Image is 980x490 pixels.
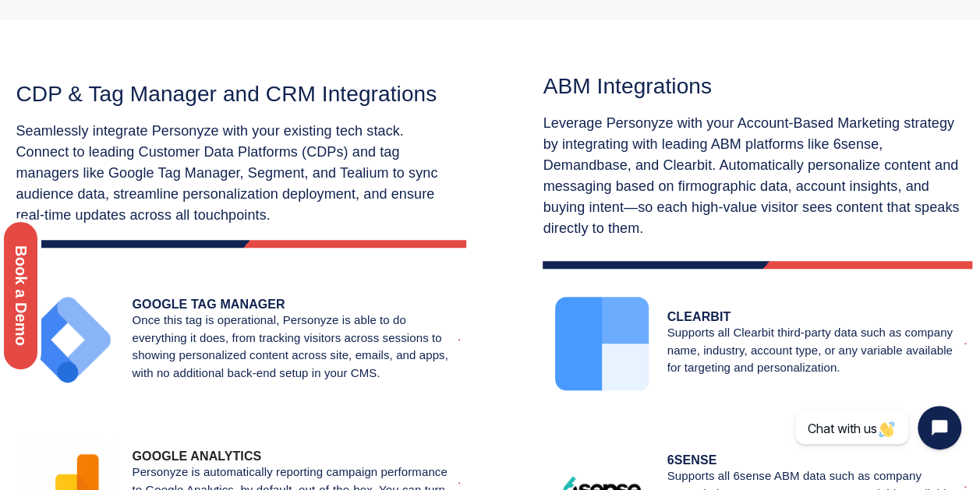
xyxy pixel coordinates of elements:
a: Clearbit Clearbit Supports all Clearbit third-party data such as company name, industry, account ... [543,284,971,416]
a: Google Tag Manager Google Tag Manager Once this tag is operational, Personyze is able to do every... [9,280,466,412]
p: Supports all Clearbit third-party data such as company name, industry, account type, or any varia... [667,324,956,377]
h4: Google Analytics [133,449,451,464]
h5: Seamlessly integrate Personyze with your existing tech stack. Connect to leading Customer Data Pl... [16,121,458,226]
h4: Google Tag Manager [133,297,451,312]
h4: 6sense [667,453,956,467]
img: Clearbit [555,297,649,390]
h3: CDP & Tag Manager and CRM Integrations [16,83,450,105]
h4: Clearbit [667,309,956,324]
p: Once this tag is operational, Personyze is able to do everything it does, from tracking visitors ... [133,312,451,382]
h3: ABM Integrations [543,76,963,97]
h5: Leverage Personyze with your Account-Based Marketing strategy by integrating with leading ABM pla... [543,113,971,239]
